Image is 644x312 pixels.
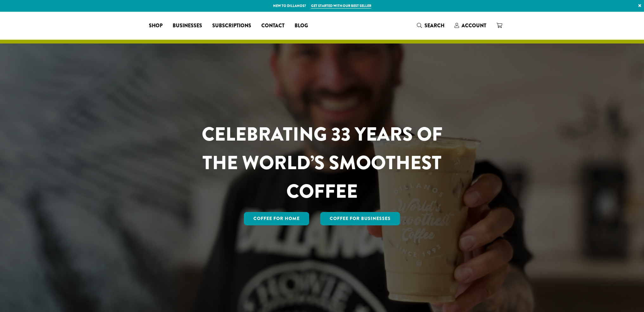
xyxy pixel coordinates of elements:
a: Coffee For Businesses [320,212,400,225]
span: Subscriptions [212,22,251,30]
a: Shop [144,21,168,31]
a: Get started with our best seller [311,3,371,9]
span: Contact [261,22,284,30]
span: Businesses [173,22,202,30]
span: Shop [149,22,163,30]
span: Search [424,22,444,29]
span: Blog [295,22,308,30]
h1: CELEBRATING 33 YEARS OF THE WORLD’S SMOOTHEST COFFEE [183,120,461,206]
span: Account [462,22,486,29]
a: Coffee for Home [244,212,309,225]
a: Search [412,20,450,31]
